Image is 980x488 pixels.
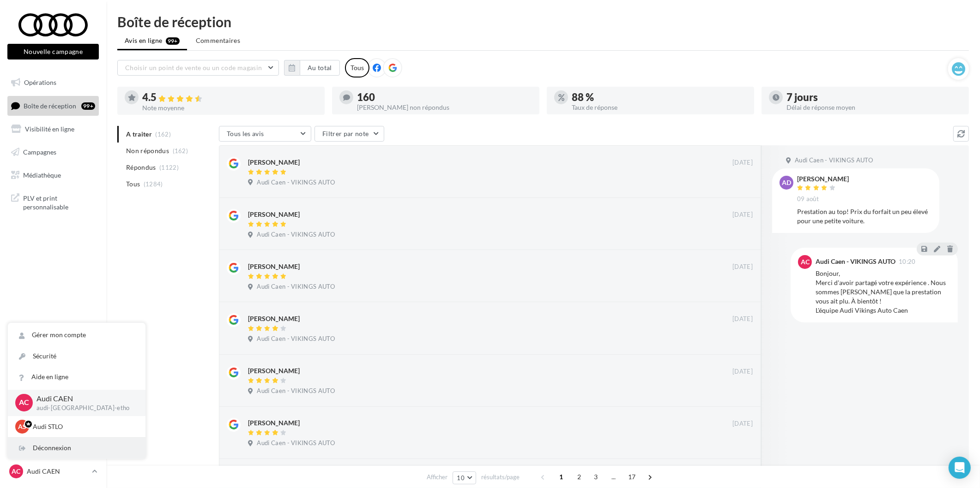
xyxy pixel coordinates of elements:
[6,143,101,162] a: Campagnes
[257,387,335,395] span: Audi Caen - VIKINGS AUTO
[427,473,448,482] span: Afficher
[219,126,311,142] button: Tous les avis
[801,257,810,267] span: AC
[24,101,76,109] span: Boîte de réception
[554,470,569,484] span: 1
[159,164,179,171] span: (1122)
[257,335,335,343] span: Audi Caen - VIKINGS AUTO
[300,60,340,76] button: Au total
[126,146,169,155] span: Non répondus
[196,36,240,45] span: Commentaires
[144,180,163,188] span: (1284)
[8,346,145,367] a: Sécurité
[357,92,532,102] div: 160
[23,171,61,179] span: Médiathèque
[457,474,465,482] span: 10
[732,211,753,219] span: [DATE]
[126,179,140,189] span: Tous
[949,457,971,479] div: Open Intercom Messenger
[125,64,262,71] span: Choisir un point de vente ou un code magasin
[357,104,532,111] div: [PERSON_NAME] non répondus
[117,15,969,29] div: Boîte de réception
[6,166,101,185] a: Médiathèque
[284,60,340,76] button: Au total
[142,105,317,111] div: Note moyenne
[572,92,747,102] div: 88 %
[723,386,753,399] button: Ignorer
[81,102,95,110] div: 99+
[8,325,145,345] a: Gérer mon compte
[27,467,88,476] p: Audi CAEN
[18,422,26,431] span: AS
[732,159,753,167] span: [DATE]
[23,148,56,156] span: Campagnes
[248,210,300,219] div: [PERSON_NAME]
[142,92,317,103] div: 4.5
[8,438,145,458] div: Déconnexion
[572,470,587,484] span: 2
[797,176,849,182] div: [PERSON_NAME]
[797,207,932,226] div: Prestation au top! Prix du forfait un peu élevé pour une petite voiture.
[572,104,747,111] div: Taux de réponse
[8,367,145,387] a: Aide en ligne
[816,258,895,265] div: Audi Caen - VIKINGS AUTO
[248,418,300,428] div: [PERSON_NAME]
[606,470,621,484] span: ...
[25,125,74,133] span: Visibilité en ligne
[227,130,264,137] span: Tous les avis
[797,195,819,203] span: 09 août
[24,78,56,86] span: Opérations
[588,470,603,484] span: 3
[732,315,753,323] span: [DATE]
[6,188,101,215] a: PLV et print personnalisable
[36,393,131,404] p: Audi CAEN
[117,60,279,76] button: Choisir un point de vente ou un code magasin
[795,156,873,165] span: Audi Caen - VIKINGS AUTO
[257,439,335,447] span: Audi Caen - VIKINGS AUTO
[786,92,962,102] div: 7 jours
[723,281,753,294] button: Ignorer
[126,163,156,172] span: Répondus
[816,269,950,315] div: Bonjour, Merci d'avoir partagé votre expérience . Nous sommes [PERSON_NAME] que la prestation vou...
[481,473,520,482] span: résultats/page
[173,147,188,155] span: (162)
[33,422,134,431] p: Audi STLO
[7,463,99,480] a: AC Audi CAEN
[786,104,962,111] div: Délai de réponse moyen
[36,404,131,412] p: audi-[GEOGRAPHIC_DATA]-etho
[732,420,753,428] span: [DATE]
[723,177,753,190] button: Ignorer
[732,368,753,376] span: [DATE]
[6,96,101,116] a: Boîte de réception99+
[23,192,95,212] span: PLV et print personnalisable
[624,470,640,484] span: 17
[257,179,335,187] span: Audi Caen - VIKINGS AUTO
[248,314,300,323] div: [PERSON_NAME]
[12,467,21,476] span: AC
[732,263,753,271] span: [DATE]
[248,262,300,271] div: [PERSON_NAME]
[257,231,335,239] span: Audi Caen - VIKINGS AUTO
[6,119,101,139] a: Visibilité en ligne
[248,366,300,375] div: [PERSON_NAME]
[7,44,99,60] button: Nouvelle campagne
[257,283,335,291] span: Audi Caen - VIKINGS AUTO
[723,229,753,242] button: Ignorer
[899,259,916,265] span: 10:20
[453,471,476,484] button: 10
[723,334,753,347] button: Ignorer
[315,126,384,142] button: Filtrer par note
[248,158,300,167] div: [PERSON_NAME]
[345,58,369,77] div: Tous
[782,178,791,187] span: AD
[723,438,753,451] button: Ignorer
[19,398,29,408] span: AC
[6,73,101,92] a: Opérations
